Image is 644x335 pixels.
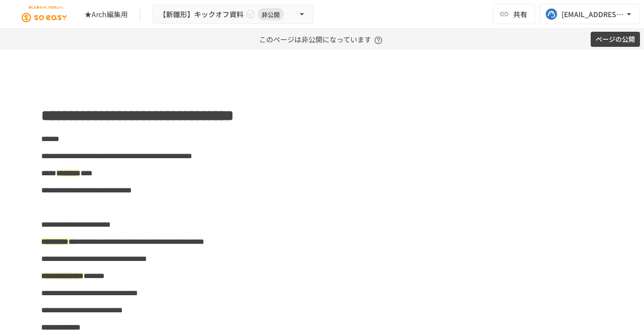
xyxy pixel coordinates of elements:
div: [EMAIL_ADDRESS][DOMAIN_NAME] [561,8,624,21]
img: JEGjsIKIkXC9kHzRN7titGGb0UF19Vi83cQ0mCQ5DuX [12,6,76,22]
button: 【新雛形】キックオフ資料非公開 [152,5,313,24]
span: 共有 [513,9,527,20]
button: [EMAIL_ADDRESS][DOMAIN_NAME] [539,4,640,24]
p: このページは非公開になっています [259,29,385,50]
span: 非公開 [258,9,284,20]
span: 【新雛形】キックオフ資料 [159,8,244,21]
div: ★Arch編集用 [85,9,128,20]
button: 共有 [493,4,535,24]
button: ページの公開 [591,32,640,47]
